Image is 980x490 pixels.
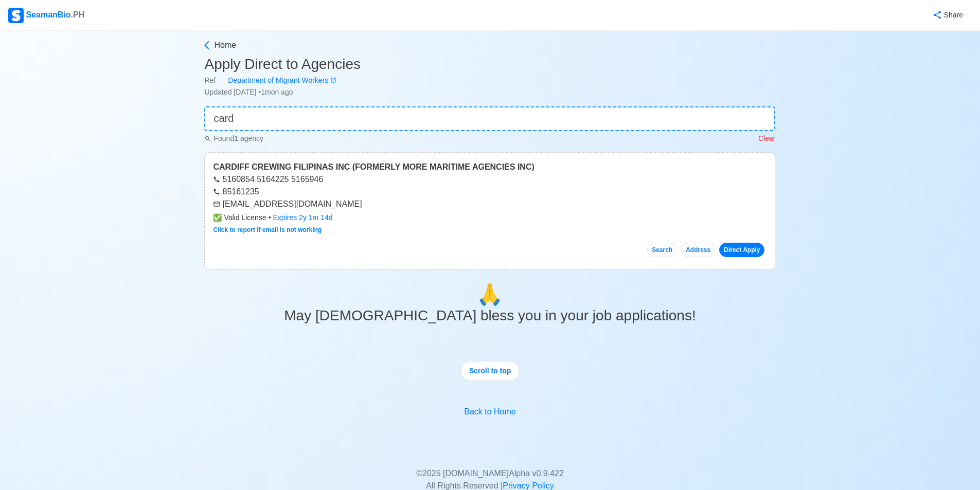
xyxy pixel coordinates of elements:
a: Home [202,39,775,51]
button: Scroll to top [460,361,520,381]
span: .PH [71,10,85,19]
span: Valid License [213,212,266,223]
span: Home [214,39,236,51]
div: [EMAIL_ADDRESS][DOMAIN_NAME] [213,198,767,210]
p: Clear [758,133,775,144]
img: Logo [8,8,24,23]
input: 👉 Quick Search [204,106,775,131]
span: check [213,213,222,222]
a: Direct Apply [719,243,764,257]
p: Found 1 agency [204,133,263,144]
a: Department of Migrant Workers [216,75,336,86]
div: SeamanBio [8,8,84,23]
button: Address [681,243,715,257]
a: 5160854 5164225 5165946 [213,175,323,184]
a: 85161235 [213,187,259,196]
button: Search [647,243,677,257]
span: Updated [DATE] • 1mon ago [204,88,293,96]
div: Ref [204,75,775,86]
div: Department of Migrant Workers [216,75,330,86]
div: CARDIFF CREWING FILIPINAS INC (FORMERLY MORE MARITIME AGENCIES INC) [213,161,767,173]
div: Expires 2y 1m 14d [273,212,333,223]
a: Back to Home [464,407,515,416]
button: Share [922,5,972,25]
div: • [213,212,767,223]
h3: Apply Direct to Agencies [204,56,775,73]
h3: May [DEMOGRAPHIC_DATA] bless you in your job applications! [204,307,775,324]
a: Click to report if email is not working [213,226,322,233]
a: Privacy Policy [503,481,554,490]
span: pray [477,283,503,306]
